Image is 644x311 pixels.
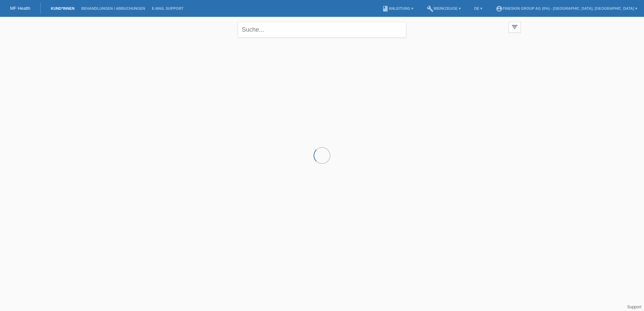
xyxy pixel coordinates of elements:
a: E-Mail Support [149,6,187,10]
a: DE ▾ [471,6,486,10]
i: build [427,5,433,12]
a: account_circleFineSkin Group AG (0%) - [GEOGRAPHIC_DATA], [GEOGRAPHIC_DATA] ▾ [492,6,641,10]
a: Kund*innen [47,6,78,10]
i: filter_list [511,23,518,31]
a: bookAnleitung ▾ [379,6,417,10]
a: buildWerkzeuge ▾ [423,6,464,10]
a: Behandlungen / Abbuchungen [78,6,149,10]
i: book [382,5,389,12]
a: Support [627,305,641,309]
i: account_circle [496,5,503,12]
a: MF Health [10,6,30,11]
input: Suche... [238,22,406,38]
